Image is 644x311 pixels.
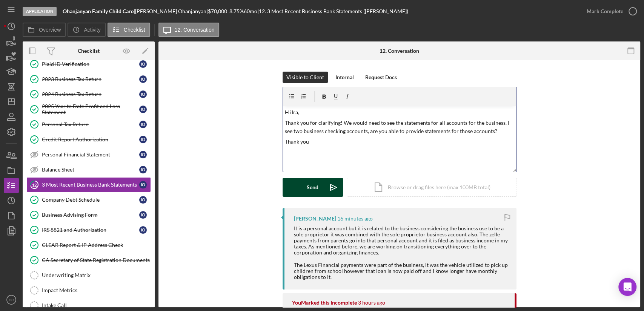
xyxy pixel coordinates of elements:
div: Balance Sheet [42,167,139,173]
div: 60 mo [244,8,257,14]
div: I O [139,181,147,188]
div: [PERSON_NAME] [294,216,336,222]
div: Application [23,7,57,16]
div: Personal Tax Return [42,121,139,127]
div: IRS 8821 and Authorization [42,227,139,233]
button: Visible to Client [283,72,328,83]
div: I O [139,121,147,128]
a: Underwriting Matrix [26,268,151,283]
div: I O [139,106,147,113]
button: 12. Conversation [158,23,220,37]
a: Plaid ID VerificationIO [26,57,151,72]
div: 12. Conversation [380,48,419,54]
div: 8.75 % [229,8,244,14]
a: Balance SheetIO [26,162,151,177]
div: I O [139,196,147,204]
a: Impact Metrics [26,283,151,298]
div: You Marked this Incomplete [292,300,357,306]
div: Underwriting Matrix [42,272,151,278]
b: Ohanjanyan Family Child Care [63,8,134,14]
a: Company Debt ScheduleIO [26,192,151,207]
div: [PERSON_NAME] Ohanjanyan | [135,8,208,14]
a: Business Advising FormIO [26,207,151,222]
div: Checklist [78,48,100,54]
a: 123 Most Recent Business Bank StatementsIO [26,177,151,192]
div: 3 Most Recent Business Bank Statements [42,182,139,188]
div: I O [139,90,147,98]
button: Send [283,178,343,197]
div: I O [139,60,147,68]
div: CLEAR Report & IP Address Check [42,242,151,248]
time: 2025-09-17 19:36 [337,216,373,222]
div: Company Debt Schedule [42,197,139,203]
div: 2023 Business Tax Return [42,76,139,82]
div: Intake Call [42,302,151,308]
button: Mark Complete [579,4,640,19]
label: Activity [84,27,100,33]
div: Internal [335,72,354,83]
a: Credit Report AuthorizationIO [26,132,151,147]
button: Internal [332,72,358,83]
a: 2024 Business Tax ReturnIO [26,87,151,102]
p: Thank you [285,138,514,146]
p: H iIra, [285,108,514,116]
div: Send [307,178,318,197]
div: Plaid ID Verification [42,61,139,67]
div: | 12. 3 Most Recent Business Bank Statements ([PERSON_NAME]) [257,8,408,14]
div: Mark Complete [587,4,623,19]
label: Overview [39,27,61,33]
div: Impact Metrics [42,287,151,293]
div: Credit Report Authorization [42,136,139,142]
div: 2025 Year to Date Profit and Loss Statement [42,103,139,115]
tspan: 12 [32,182,37,187]
div: Personal Financial Statement [42,152,139,158]
div: I O [139,211,147,219]
button: Activity [68,23,105,37]
div: I O [139,75,147,83]
div: I O [139,226,147,234]
div: CA Secretary of State Registration Documents [42,257,151,263]
div: Open Intercom Messenger [618,278,636,296]
div: I O [139,136,147,143]
div: Business Advising Form [42,212,139,218]
div: Visible to Client [286,72,324,83]
div: Request Docs [365,72,397,83]
a: Personal Tax ReturnIO [26,117,151,132]
button: Overview [23,23,66,37]
div: | [63,8,135,14]
div: I O [139,151,147,158]
button: Request Docs [361,72,401,83]
label: 12. Conversation [175,27,215,33]
a: IRS 8821 and AuthorizationIO [26,222,151,237]
label: Checklist [124,27,145,33]
div: I O [139,166,147,173]
span: $70,000 [208,8,227,14]
div: 2024 Business Tax Return [42,91,139,97]
button: CC [4,292,19,307]
text: CC [9,298,14,302]
div: It is a personal account but it is related to the business considering the business use to be a s... [294,225,509,280]
a: 2023 Business Tax ReturnIO [26,72,151,87]
a: 2025 Year to Date Profit and Loss StatementIO [26,102,151,117]
a: Personal Financial StatementIO [26,147,151,162]
a: CA Secretary of State Registration Documents [26,253,151,268]
time: 2025-09-17 16:57 [358,300,385,306]
button: Checklist [108,23,150,37]
p: Thank you for clarifying! We would need to see the statements for all accounts for the business. ... [285,119,514,136]
a: CLEAR Report & IP Address Check [26,237,151,253]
